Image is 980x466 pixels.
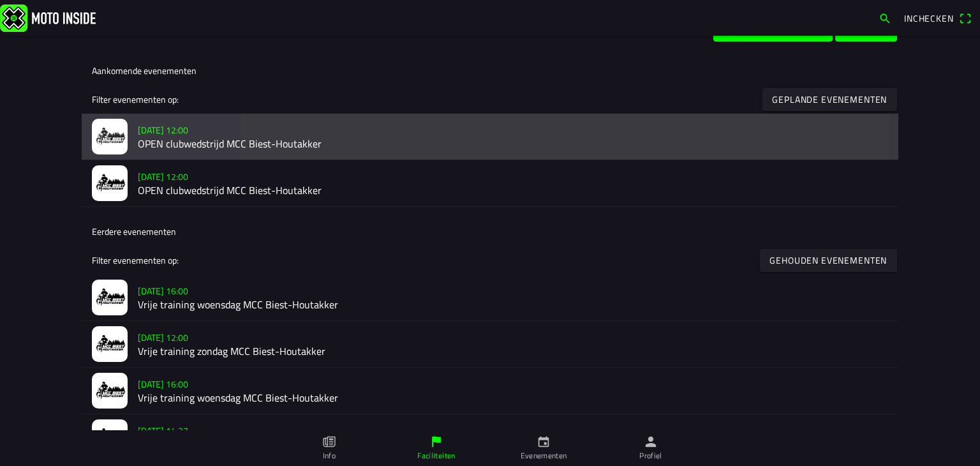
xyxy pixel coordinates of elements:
[138,378,188,391] ion-text: [DATE] 16:00
[92,280,128,315] img: 51GKCNHdGBkHv8c4WesY94AnTBc6vU4RAZtyymEz.jpg
[92,326,128,362] img: jXA78iZhumSMkFKqBsMmS3ZRlH0nVP3W9xkJhUp9.jpg
[872,7,898,29] a: search
[521,450,567,462] ion-label: Evenementen
[138,170,188,184] ion-text: [DATE] 12:00
[138,124,188,137] ion-text: [DATE] 12:00
[138,139,888,151] h2: OPEN clubwedstrijd MCC Biest-Houtakker
[639,450,662,462] ion-label: Profiel
[92,165,128,201] img: E2dVyu7dtejK0t1u8aJN3oMo4Aja8ie9wXGVM50A.jpg
[138,299,888,312] h2: Vrije training woensdag MCC Biest-Houtakker
[92,93,179,106] ion-label: Filter evenementen op:
[138,346,888,358] h2: Vrije training zondag MCC Biest-Houtakker
[92,419,128,455] img: U2RqR4y27egvxJj1p3Qcp0ekcARcywBcdGMGGWMI.jpg
[138,285,188,298] ion-text: [DATE] 16:00
[644,435,658,449] ion-icon: person
[138,425,188,438] ion-text: [DATE] 14:37
[904,11,954,25] span: Inchecken
[92,119,128,154] img: ln5vh1jYKP1zZt04sAJrH4XpnbxKpO6lMUbCIFO8.jpg
[898,7,977,29] a: Incheckenqr scanner
[92,64,197,77] ion-label: Aankomende evenementen
[138,393,888,405] h2: Vrije training woensdag MCC Biest-Houtakker
[417,450,455,462] ion-label: Faciliteiten
[92,225,176,238] ion-label: Eerdere evenementen
[138,185,888,197] h2: OPEN clubwedstrijd MCC Biest-Houtakker
[322,435,336,449] ion-icon: paper
[537,435,551,449] ion-icon: calendar
[323,450,336,462] ion-label: Info
[429,435,443,449] ion-icon: flag
[92,253,179,267] ion-label: Filter evenementen op:
[770,256,887,265] ion-text: Gehouden evenementen
[773,95,887,104] ion-text: Geplande evenementen
[92,373,128,409] img: blYthksgOceLkNu2ej2JKmd89r2Pk2JqgKxchyE3.jpg
[138,331,188,345] ion-text: [DATE] 12:00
